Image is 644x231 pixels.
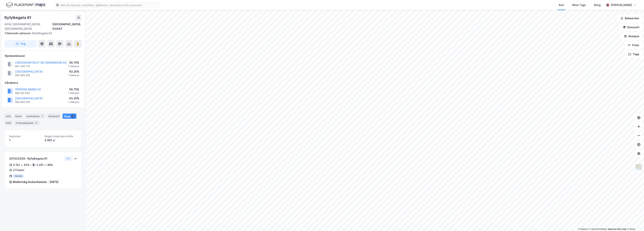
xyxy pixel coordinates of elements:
[30,163,32,166] div: •
[625,213,644,231] iframe: Chat Widget
[559,3,564,7] div: Kart
[625,42,643,49] button: Filter
[64,156,72,161] button: Vis
[13,163,29,167] div: 4 162 ㎡ BYA
[15,101,30,104] div: 964 965 226
[589,228,607,230] a: OpenStreetMap
[15,92,30,95] div: 982 292 646
[13,168,24,172] div: 3 Etasjer
[9,156,63,161] div: 301323239 - Ryfylkegata 61
[68,65,79,68] div: 1 Seksjon
[5,81,81,85] div: Gårdeiere
[15,74,30,77] div: 964 965 226
[4,15,32,21] div: Ryfylkegata 61
[52,22,82,31] div: [GEOGRAPHIC_DATA], 53/647
[13,180,58,184] div: Midlertidig brukstillatelse - [DATE]
[68,101,79,104] div: 1 Seksjon
[68,60,79,65] div: 56.75%
[611,3,632,7] div: [PERSON_NAME]
[608,228,626,230] a: Improve this map
[25,114,45,119] div: Leietakere
[47,114,61,119] div: Datasett
[71,114,75,118] div: 1
[625,51,643,58] button: Tags
[4,32,32,35] span: Tilhørende adresser:
[14,114,23,119] div: Eiere
[617,15,643,22] button: Bokmerker
[4,114,12,119] div: Info
[4,120,13,126] div: ESG
[68,92,79,95] div: 1 Seksjon
[59,2,159,8] input: Søk på adresse, matrikkel, gårdeiere, leietakere eller personer
[9,135,42,138] span: Bygninger
[45,138,77,143] div: 3 491 ㎡
[68,69,79,74] div: 43.25%
[578,228,588,230] a: Mapbox
[68,87,79,92] div: 56.75%
[572,3,586,7] div: Mine Tags
[6,2,45,8] img: logo.f888ab2527a4732fd821a326f86c7f29.svg
[68,96,79,101] div: 43.25%
[34,121,38,125] div: 8
[45,135,77,138] span: Bygget bygningsområde
[5,54,81,58] div: Hjemmelshaver
[15,65,30,68] div: 827 456 772
[68,74,79,77] div: 1 Seksjon
[621,33,643,40] button: Analyse
[4,40,37,48] button: Tag
[594,3,601,7] div: Bolig
[635,163,642,171] img: Z
[36,163,53,167] div: 3 491 ㎡ BRA
[4,22,52,31] div: 4014, [GEOGRAPHIC_DATA], [GEOGRAPHIC_DATA]
[63,114,76,119] div: Bygg
[9,138,42,143] div: 1
[14,120,40,126] div: Transaksjoner
[4,31,79,36] div: Ryfylkegata 63
[40,114,44,118] div: 2
[620,24,643,31] button: Datasett
[625,213,644,231] div: Kontrollprogram for chat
